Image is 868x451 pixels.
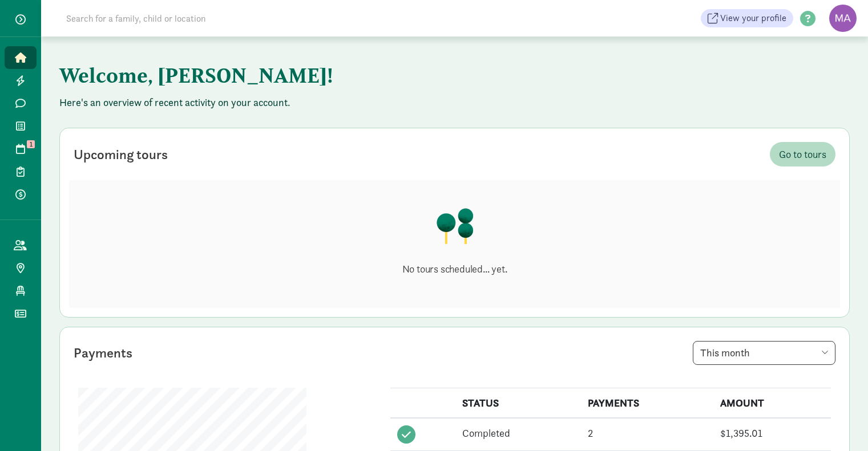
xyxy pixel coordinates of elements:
div: Upcoming tours [74,144,168,165]
a: View your profile [701,9,793,27]
div: Completed [462,425,574,441]
div: $1,395.01 [720,425,824,441]
a: Go to tours [770,142,835,166]
span: View your profile [720,11,786,25]
th: PAYMENTS [581,388,713,419]
span: Go to tours [779,147,826,162]
p: No tours scheduled... yet. [402,262,507,276]
th: STATUS [455,388,581,419]
p: Here's an overview of recent activity on your account. [59,96,850,109]
span: 1 [27,140,35,148]
img: illustration-trees.png [435,208,474,244]
div: Payments [74,343,132,363]
div: 2 [588,425,706,441]
a: 1 [5,137,37,160]
input: Search for a family, child or location [59,7,380,30]
h1: Welcome, [PERSON_NAME]! [59,55,624,96]
th: AMOUNT [713,388,831,419]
